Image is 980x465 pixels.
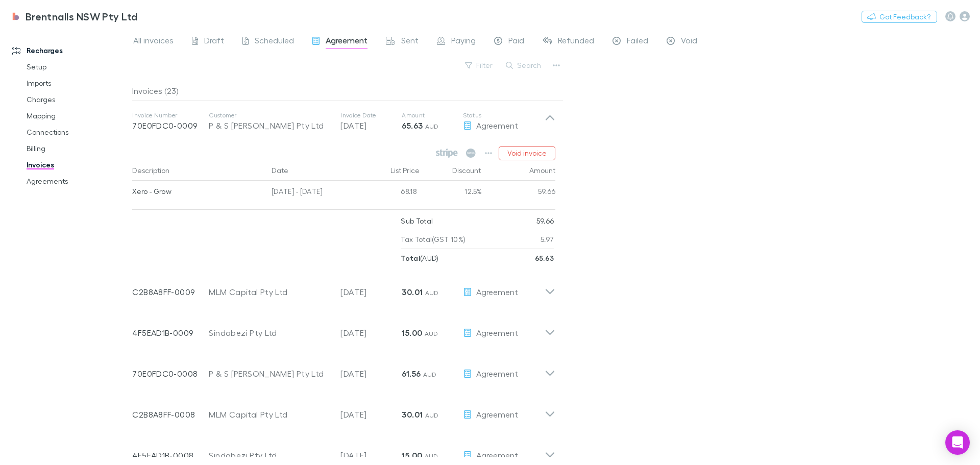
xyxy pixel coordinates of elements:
[421,181,482,205] div: 12.5%
[133,35,174,48] span: All invoices
[402,409,423,420] strong: 30.01
[2,42,138,59] a: Recharges
[340,286,402,298] p: [DATE]
[16,59,138,75] a: Setup
[402,450,422,460] strong: 15.00
[425,452,438,460] span: AUD
[340,449,402,461] p: [DATE]
[499,146,555,160] button: Void invoice
[476,409,518,419] span: Agreement
[476,450,518,460] span: Agreement
[425,289,439,297] span: AUD
[204,35,224,48] span: Draft
[16,173,138,189] a: Agreements
[508,35,524,48] span: Paid
[501,59,547,71] button: Search
[132,286,209,298] p: C2B8A8FF-0009
[425,123,439,130] span: AUD
[340,368,402,380] p: [DATE]
[451,35,476,48] span: Paying
[401,212,433,230] p: Sub Total
[10,10,21,22] img: Brentnalls NSW Pty Ltd's Logo
[16,140,138,157] a: Billing
[16,108,138,124] a: Mapping
[26,10,138,22] h3: Brentnalls NSW Pty Ltd
[340,327,402,339] p: [DATE]
[359,181,421,205] div: 68.18
[476,120,518,130] span: Agreement
[124,267,563,308] div: C2B8A8FF-0009MLM Capital Pty Ltd[DATE]30.01 AUDAgreement
[209,449,330,461] div: Sindabezi Pty Ltd
[16,75,138,91] a: Imports
[425,330,438,337] span: AUD
[326,35,367,48] span: Agreement
[340,408,402,421] p: [DATE]
[132,111,209,119] p: Invoice Number
[401,254,420,262] strong: Total
[209,408,330,421] div: MLM Capital Pty Ltd
[423,371,437,378] span: AUD
[476,287,518,297] span: Agreement
[536,212,554,230] p: 59.66
[541,230,554,249] p: 5.97
[460,59,499,71] button: Filter
[267,181,359,205] div: [DATE] - [DATE]
[132,368,209,380] p: 70E0FDC0-0008
[476,369,518,378] span: Agreement
[255,35,294,48] span: Scheduled
[401,230,465,249] p: Tax Total (GST 10%)
[945,430,970,455] div: Open Intercom Messenger
[627,35,648,48] span: Failed
[425,411,439,419] span: AUD
[402,287,423,297] strong: 30.01
[16,124,138,140] a: Connections
[124,308,563,349] div: 4F5EAD1B-0009Sindabezi Pty Ltd[DATE]15.00 AUDAgreement
[340,111,402,119] p: Invoice Date
[401,35,419,48] span: Sent
[132,327,209,339] p: 4F5EAD1B-0009
[124,101,563,142] div: Invoice Number70E0FDC0-0009CustomerP & S [PERSON_NAME] Pty LtdInvoice Date[DATE]Amount65.63 AUDSt...
[402,369,421,379] strong: 61.56
[132,408,209,421] p: C2B8A8FF-0008
[132,119,209,132] p: 70E0FDC0-0009
[16,157,138,173] a: Invoices
[402,328,422,338] strong: 15.00
[681,35,697,48] span: Void
[402,111,463,119] p: Amount
[124,390,563,431] div: C2B8A8FF-0008MLM Capital Pty Ltd[DATE]30.01 AUDAgreement
[558,35,594,48] span: Refunded
[16,91,138,108] a: Charges
[482,181,556,205] div: 59.66
[209,286,330,298] div: MLM Capital Pty Ltd
[4,4,144,29] a: Brentnalls NSW Pty Ltd
[340,119,402,132] p: [DATE]
[124,349,563,390] div: 70E0FDC0-0008P & S [PERSON_NAME] Pty Ltd[DATE]61.56 AUDAgreement
[476,328,518,337] span: Agreement
[401,249,438,267] p: ( AUD )
[209,111,330,119] p: Customer
[862,11,937,23] button: Got Feedback?
[209,119,330,132] div: P & S [PERSON_NAME] Pty Ltd
[463,111,545,119] p: Status
[209,327,330,339] div: Sindabezi Pty Ltd
[402,120,423,131] strong: 65.63
[209,368,330,380] div: P & S [PERSON_NAME] Pty Ltd
[132,449,209,461] p: 4F5EAD1B-0008
[132,181,263,202] div: Xero - Grow
[535,254,554,262] strong: 65.63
